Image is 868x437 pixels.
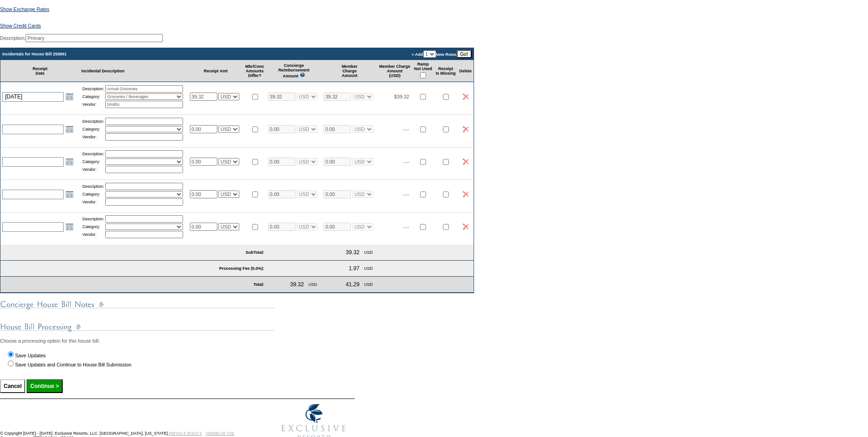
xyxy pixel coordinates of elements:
img: icon_delete2.gif [463,93,469,100]
td: Vendor: [82,133,104,141]
span: -.-- [403,126,410,132]
td: USD [362,247,375,257]
td: Description: [82,150,104,158]
img: icon_delete2.gif [463,158,469,165]
td: » Add New Rows [266,48,474,60]
td: Vendor: [82,198,104,206]
a: Open the calendar popup. [65,189,75,199]
td: Concierge Reimbursement Amount [266,60,322,82]
td: Category: [82,126,104,132]
td: Member Charge Amount (USD) [377,60,412,82]
td: Category: [82,224,104,230]
td: SubTotal: [0,245,266,261]
td: Total: [80,277,266,293]
a: TERMS OF USE [206,431,235,436]
img: icon_delete2.gif [463,126,469,132]
img: questionMark_lightBlue.gif [300,72,305,77]
td: Member Charge Amount [322,60,377,82]
a: Open the calendar popup. [65,222,75,232]
span: -.-- [403,191,410,197]
td: USD [362,279,375,290]
td: Mbr/Conc Amounts Differ? [243,60,266,82]
td: Delete [458,60,474,82]
td: Receipt Is Missing [434,60,458,82]
td: Incidental Description [80,60,188,82]
td: USD [362,263,375,273]
label: Save Updates and Continue to House Bill Submission [15,362,131,367]
td: Vendor: [82,231,104,238]
a: Open the calendar popup. [65,92,75,102]
a: Open the calendar popup. [65,124,75,134]
td: Incidentals for House Bill 258891 [0,48,266,60]
td: Ramp Not Used [412,60,434,82]
td: USD [307,279,319,290]
input: Continue > [27,379,62,393]
td: 39.32 [288,279,306,290]
span: -.-- [403,224,410,229]
td: Category: [82,158,104,165]
a: PRIVACY POLICY [169,431,202,436]
td: Description: [82,85,104,93]
td: Description: [82,215,104,223]
img: icon_delete2.gif [463,191,469,197]
a: Open the calendar popup. [65,157,75,167]
td: 41.29 [344,279,361,290]
td: Description: [82,118,104,125]
td: Receipt Amt [188,60,244,82]
td: Vendor: [82,166,104,173]
td: 39.32 [344,247,361,257]
td: Vendor: [82,101,104,108]
span: -.-- [403,159,410,164]
td: Receipt Date [0,60,80,82]
input: Go! [457,50,472,58]
span: $39.32 [394,94,410,99]
label: Save Updates [15,353,46,358]
img: icon_delete2.gif [463,224,469,230]
td: 1.97 [347,263,361,273]
td: Category: [82,191,104,197]
td: Category: [82,93,104,100]
td: Description: [82,183,104,190]
td: Processing Fee (5.0%): [0,261,266,277]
